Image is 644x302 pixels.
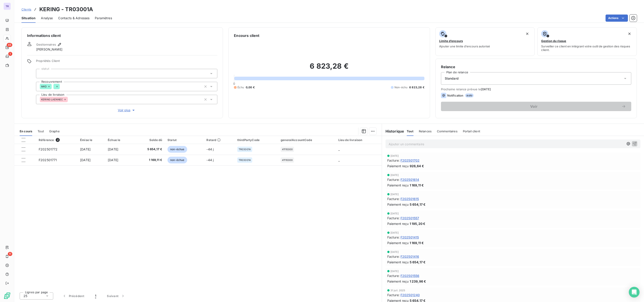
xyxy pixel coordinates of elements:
[390,289,405,292] span: 31 juil. 2025
[80,138,102,142] div: Émise le
[390,154,399,157] span: [DATE]
[338,158,340,162] span: _
[410,202,426,207] span: 5 654,17 €
[387,273,400,278] span: Facture :
[237,138,275,142] div: thirdPartyCode
[282,148,293,151] span: 41110000
[447,94,464,97] span: Notification
[167,146,187,153] span: non-échue
[481,87,491,91] span: [DATE]
[4,3,11,10] div: TR
[387,235,400,240] span: Facture :
[387,164,409,168] span: Paiement reçu
[102,291,131,301] button: Suivant
[629,287,640,298] div: Open Intercom Messenger
[441,102,631,111] button: Voir
[206,147,214,151] span: -44 j
[441,64,631,70] h6: Relance
[49,129,60,133] span: Graphe
[390,193,399,196] span: [DATE]
[390,231,399,234] span: [DATE]
[282,159,293,161] span: 41110000
[8,252,12,256] span: 11
[445,76,459,81] span: Standard
[4,292,11,299] img: Logo LeanPay
[136,138,162,142] div: Solde dû
[41,98,63,101] span: KERING LAENNEC
[21,8,31,11] span: Clients
[239,159,251,161] span: TR03001A
[387,221,409,226] span: Paiement reçu
[233,82,235,85] span: 0
[36,59,217,65] span: Propriétés Client
[387,177,400,182] span: Facture :
[41,85,47,88] span: MKD
[400,254,419,259] span: F202501416
[36,108,217,113] button: Voir plus
[8,52,12,56] span: 1
[410,241,424,245] span: 1 169,11 €
[400,235,419,240] span: F202501415
[387,260,409,264] span: Paiement reçu
[541,44,633,52] span: Surveiller ce client en intégrant votre outil de gestion des risques client.
[234,62,424,75] h2: 6 823,28 €
[167,157,187,163] span: non-échue
[387,183,409,188] span: Paiement reçu
[446,105,621,108] span: Voir
[410,183,424,188] span: 1 169,11 €
[537,27,637,56] button: Gestion du risqueSurveiller ce client en intégrant votre outil de gestion des risques client.
[387,202,409,207] span: Paiement reçu
[394,85,407,89] span: Non-échu
[80,158,91,162] span: [DATE]
[407,129,413,133] span: Tout
[21,7,31,12] a: Clients
[27,33,217,38] h6: Informations client
[206,158,214,162] span: -44 j
[409,85,424,89] span: 6 823,28 €
[39,138,75,142] div: Référence
[167,138,201,142] div: Statut
[108,138,130,142] div: Échue le
[108,147,118,151] span: [DATE]
[606,15,628,22] button: Actions
[410,279,426,284] span: 1 239,96 €
[463,129,480,133] span: Portail client
[80,147,91,151] span: [DATE]
[237,85,244,89] span: Échu
[390,270,399,272] span: [DATE]
[39,5,93,13] h3: KERING - TR03001A
[437,129,458,133] span: Commentaires
[400,273,419,278] span: F202501556
[36,47,62,52] span: [PERSON_NAME]
[7,43,12,47] span: 45
[410,260,426,264] span: 5 654,17 €
[387,158,400,163] span: Facture :
[41,16,53,20] span: Analyse
[400,196,419,201] span: F202501615
[206,138,232,142] div: Retard
[39,158,57,162] span: F202501771
[390,212,399,215] span: [DATE]
[390,174,399,176] span: [DATE]
[68,97,71,101] input: Ajouter une valeur
[410,221,426,226] span: 1 195,20 €
[387,279,409,284] span: Paiement reçu
[58,16,89,20] span: Contacts & Adresses
[95,294,96,298] span: 1
[40,72,43,76] input: Ajouter une valeur
[387,216,400,220] span: Facture :
[136,147,162,152] span: 5 654,17 €
[281,138,333,142] div: generalAccountCode
[435,27,535,56] button: Limite d’encoursAjouter une limite d’encours autorisé
[387,196,400,201] span: Facture :
[338,138,379,142] div: Lieu de livraison
[387,241,409,245] span: Paiement reçu
[108,158,118,162] span: [DATE]
[400,177,419,182] span: F202501614
[90,291,102,301] button: 1
[239,148,251,151] span: TR03001A
[95,16,112,20] span: Paramètres
[400,293,420,297] span: F202501240
[400,216,419,220] span: F202501557
[20,129,32,133] span: En cours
